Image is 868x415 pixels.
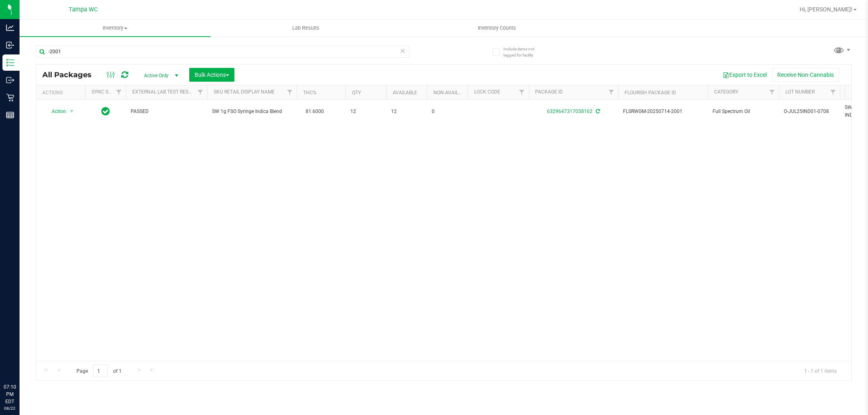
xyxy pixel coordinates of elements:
[6,41,14,49] inline-svg: Inbound
[194,85,207,99] a: Filter
[595,109,600,114] span: Sync from Compliance System
[6,93,14,102] inline-svg: Retail
[42,90,82,96] div: Actions
[474,89,500,95] a: Lock Code
[36,46,409,58] input: Search Package ID, Item Name, SKU, Lot or Part Number...
[623,108,703,115] span: FLSRWGM-20250714-2001
[195,72,229,78] span: Bulk Actions
[6,24,14,32] inline-svg: Analytics
[20,20,210,37] a: Inventory
[547,109,593,114] a: 6329647317058162
[433,90,470,96] a: Non-Available
[112,85,126,99] a: Filter
[350,108,381,115] span: 12
[535,89,563,95] a: Package ID
[6,76,14,84] inline-svg: Outbound
[400,46,406,56] span: Clear
[605,85,618,99] a: Filter
[785,89,815,95] a: Lot Number
[714,89,738,95] a: Category
[503,46,544,58] span: Include items not tagged for facility
[67,106,77,117] span: select
[303,90,317,96] a: THC%
[4,405,16,411] p: 08/22
[713,108,774,115] span: Full Spectrum Oil
[784,108,835,115] span: O-JUL25IND01-0708
[210,20,401,37] a: Lab Results
[131,108,202,115] span: PASSED
[281,24,330,32] span: Lab Results
[401,20,592,37] a: Inventory Counts
[93,365,108,377] input: 1
[4,383,16,405] p: 07:10 PM EDT
[20,24,210,32] span: Inventory
[393,90,417,96] a: Available
[132,89,196,95] a: External Lab Test Result
[69,6,98,13] span: Tampa WC
[625,90,676,96] a: Flourish Package ID
[798,365,843,377] span: 1 - 1 of 1 items
[189,68,234,82] button: Bulk Actions
[92,89,123,95] a: Sync Status
[772,68,839,82] button: Receive Non-Cannabis
[42,70,100,79] span: All Packages
[283,85,297,99] a: Filter
[24,349,34,359] iframe: Resource center unread badge
[467,24,527,32] span: Inventory Counts
[432,108,463,115] span: 0
[44,106,66,117] span: Action
[826,85,840,99] a: Filter
[214,89,275,95] a: Sku Retail Display Name
[6,59,14,67] inline-svg: Inventory
[101,106,110,117] span: In Sync
[6,111,14,119] inline-svg: Reports
[70,365,128,377] span: Page of 1
[212,108,292,115] span: SW 1g FSO Syringe Indica Blend
[515,85,529,99] a: Filter
[765,85,779,99] a: Filter
[8,350,33,374] iframe: Resource center
[391,108,422,115] span: 12
[717,68,772,82] button: Export to Excel
[302,106,328,117] span: 81.6000
[800,6,853,13] span: Hi, [PERSON_NAME]!
[352,90,361,96] a: Qty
